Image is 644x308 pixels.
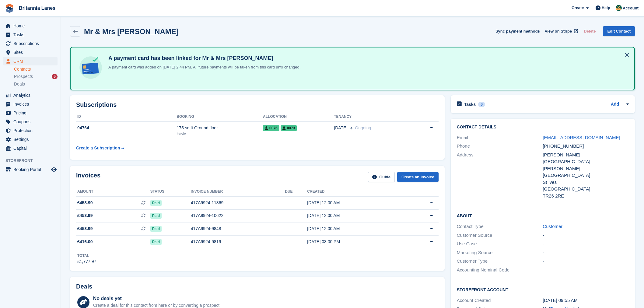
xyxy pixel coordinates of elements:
[13,22,50,30] span: Home
[3,117,58,126] a: menu
[3,126,58,135] a: menu
[177,131,263,137] div: Hayle
[52,74,58,79] div: 6
[13,109,50,117] span: Pricing
[14,73,58,80] a: Prospects 6
[13,39,50,48] span: Subscriptions
[3,48,58,57] a: menu
[76,125,177,131] div: 94764
[457,212,629,219] h2: About
[457,223,543,230] div: Contact Type
[3,91,58,100] a: menu
[150,213,162,219] span: Paid
[457,286,629,292] h2: Storefront Account
[76,101,439,108] h2: Subscriptions
[76,145,120,151] div: Create a Subscription
[177,125,263,131] div: 175 sq ft Ground floor
[457,143,543,150] div: Phone
[285,187,307,197] th: Due
[77,239,93,245] span: £416.00
[177,112,263,122] th: Booking
[603,26,635,36] a: Edit Contact
[76,187,150,197] th: Amount
[3,144,58,152] a: menu
[457,267,543,274] div: Accounting Nominal Code
[106,64,300,70] p: A payment card was added on [DATE] 2:44 PM. All future payments will be taken from this card unti...
[14,74,33,79] span: Prospects
[307,200,402,206] div: [DATE] 12:00 AM
[76,112,177,122] th: ID
[13,144,50,152] span: Capital
[355,125,371,130] span: Ongoing
[5,158,61,164] span: Storefront
[76,142,124,154] a: Create a Subscription
[3,109,58,117] a: menu
[543,232,629,239] div: -
[50,166,58,173] a: Preview store
[457,249,543,256] div: Marketing Source
[457,258,543,265] div: Customer Type
[543,143,629,150] div: [PHONE_NUMBER]
[150,239,162,245] span: Paid
[464,102,476,107] h2: Tasks
[78,55,103,80] img: card-linked-ebf98d0992dc2aeb22e95c0e3c79077019eb2392cfd83c6a337811c24bc77127.svg
[307,212,402,219] div: [DATE] 12:00 AM
[77,212,93,219] span: £453.99
[5,4,14,13] img: stora-icon-8386f47178a22dfd0bd8f6a31ec36ba5ce8667c1dd55bd0f319d3a0aa187defe.svg
[263,125,279,131] span: 0076
[93,295,221,302] div: No deals yet
[3,30,58,39] a: menu
[150,200,162,206] span: Paid
[3,165,58,174] a: menu
[106,55,300,62] h4: A payment card has been linked for Mr & Mrs [PERSON_NAME]
[543,258,629,265] div: -
[150,187,191,197] th: Status
[150,226,162,232] span: Paid
[191,212,285,219] div: 417A9924-10622
[334,112,412,122] th: Tenancy
[263,112,334,122] th: Allocation
[3,57,58,65] a: menu
[3,22,58,30] a: menu
[307,239,402,245] div: [DATE] 03:00 PM
[14,81,25,87] span: Deals
[13,165,50,174] span: Booking Portal
[457,297,543,304] div: Account Created
[478,102,485,107] div: 0
[77,258,96,265] div: £1,777.97
[457,240,543,247] div: Use Case
[543,249,629,256] div: -
[543,135,620,140] a: [EMAIL_ADDRESS][DOMAIN_NAME]
[457,152,543,200] div: Address
[13,100,50,108] span: Invoices
[281,125,297,131] span: 0073
[13,91,50,100] span: Analytics
[191,187,285,197] th: Invoice number
[368,172,395,182] a: Guide
[16,3,58,13] a: Britannia Lanes
[334,125,347,131] span: [DATE]
[14,81,58,87] a: Deals
[542,26,579,36] a: View on Stripe
[543,240,629,247] div: -
[543,297,629,304] div: [DATE] 09:55 AM
[13,135,50,144] span: Settings
[545,28,572,34] span: View on Stripe
[581,26,598,36] button: Delete
[543,224,562,229] a: Customer
[543,152,629,179] div: [PERSON_NAME], [GEOGRAPHIC_DATA][PERSON_NAME], [GEOGRAPHIC_DATA]
[77,200,93,206] span: £453.99
[77,253,96,258] div: Total
[572,5,584,11] span: Create
[543,179,629,186] div: St Ives
[611,101,619,108] a: Add
[543,193,629,200] div: TR26 2RE
[457,134,543,141] div: Email
[76,172,100,182] h2: Invoices
[616,5,622,11] img: Nathan Kellow
[13,30,50,39] span: Tasks
[3,39,58,48] a: menu
[14,66,58,72] a: Contacts
[13,48,50,57] span: Sites
[84,27,179,36] h2: Mr & Mrs [PERSON_NAME]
